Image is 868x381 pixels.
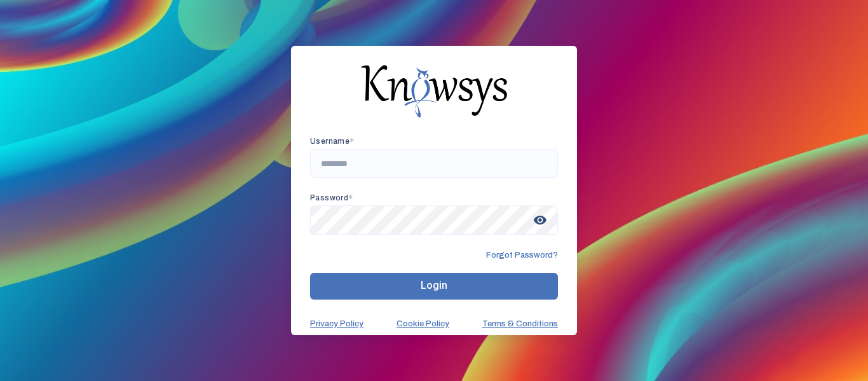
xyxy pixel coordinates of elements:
[397,319,449,329] a: Cookie Policy
[486,250,558,260] span: Forgot Password?
[310,319,363,329] a: Privacy Policy
[421,279,447,291] span: Login
[361,65,507,117] img: knowsys-logo.png
[310,137,355,146] app-required-indication: Username
[310,193,353,202] app-required-indication: Password
[310,273,558,300] button: Login
[529,209,552,232] span: visibility
[482,319,558,329] a: Terms & Conditions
